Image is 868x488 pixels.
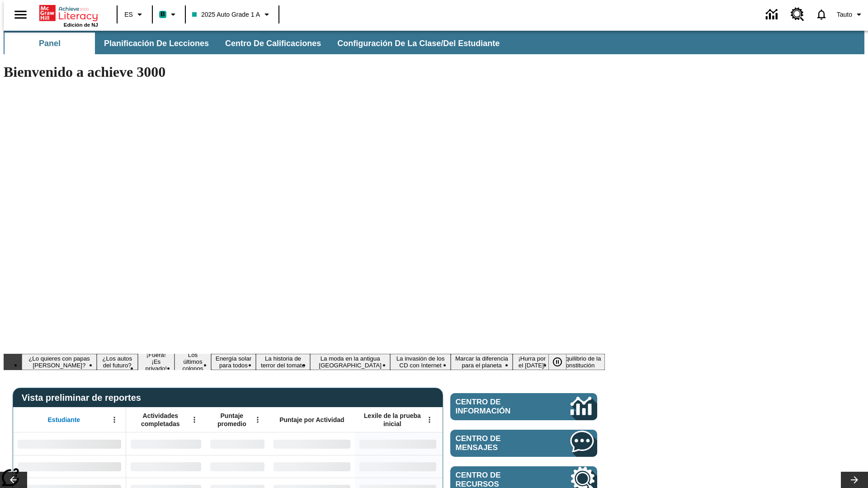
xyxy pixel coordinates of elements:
[126,455,206,478] div: Sin datos,
[126,432,206,455] div: Sin datos,
[64,22,98,28] span: Edición de NJ
[39,4,98,22] a: Portada
[251,413,264,427] button: Abrir menú
[837,10,852,19] span: Tauto
[310,354,390,370] button: Diapositiva 7 La moda en la antigua Roma
[206,432,269,455] div: Sin datos,
[156,6,182,23] button: Boost El color de la clase es verde turquesa. Cambiar el color de la clase.
[97,33,216,54] button: Planificación de lecciones
[175,350,211,373] button: Diapositiva 4 Los últimos colonos
[97,354,138,370] button: Diapositiva 2 ¿Los autos del futuro?
[256,354,310,370] button: Diapositiva 6 La historia de terror del tomate
[330,33,507,54] button: Configuración de la clase/del estudiante
[456,398,540,416] span: Centro de información
[210,412,254,428] span: Puntaje promedio
[225,38,321,49] span: Centro de calificaciones
[450,430,597,457] a: Centro de mensajes
[450,393,597,420] a: Centro de información
[841,472,868,488] button: Carrusel de lecciones, seguir
[131,412,190,428] span: Actividades completadas
[785,2,810,27] a: Centro de recursos, Se abrirá en una pestaña nueva.
[513,354,551,370] button: Diapositiva 10 ¡Hurra por el Día de la Constitución!
[39,38,61,49] span: Panel
[279,416,344,424] span: Puntaje por Actividad
[160,9,165,20] span: B
[211,354,256,370] button: Diapositiva 5 Energía solar para todos
[39,3,98,28] div: Portada
[104,38,209,49] span: Planificación de lecciones
[456,434,543,452] span: Centro de mensajes
[390,354,451,370] button: Diapositiva 8 La invasión de los CD con Internet
[188,413,201,427] button: Abrir menú
[337,38,500,49] span: Configuración de la clase/del estudiante
[108,413,121,427] button: Abrir menú
[4,64,605,80] h1: Bienvenido a achieve 3000
[48,416,80,424] span: Estudiante
[189,6,276,23] button: Clase: 2025 Auto Grade 1 A, Selecciona una clase
[4,33,508,54] div: Subbarra de navegación
[551,354,605,370] button: Diapositiva 11 El equilibrio de la Constitución
[22,354,97,370] button: Diapositiva 1 ¿Lo quieres con papas fritas?
[833,6,868,23] button: Perfil/Configuración
[548,354,576,370] div: Pausar
[192,10,260,19] span: 2025 Auto Grade 1 A
[138,350,175,373] button: Diapositiva 3 ¡Fuera! ¡Es privado!
[4,31,864,54] div: Subbarra de navegación
[206,455,269,478] div: Sin datos,
[124,10,133,19] span: ES
[359,412,425,428] span: Lexile de la prueba inicial
[22,393,146,403] span: Vista preliminar de reportes
[548,354,566,370] button: Pausar
[423,413,436,427] button: Abrir menú
[218,33,328,54] button: Centro de calificaciones
[760,2,785,27] a: Centro de información
[7,1,34,28] button: Abrir el menú lateral
[451,354,513,370] button: Diapositiva 9 Marcar la diferencia para el planeta
[810,3,833,26] a: Notificaciones
[120,6,149,23] button: Lenguaje: ES, Selecciona un idioma
[5,33,95,54] button: Panel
